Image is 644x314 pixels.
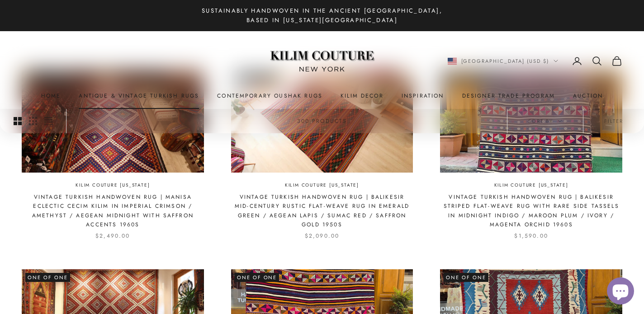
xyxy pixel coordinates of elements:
inbox-online-store-chat: Shopify online store chat [604,277,637,307]
button: Switch to larger product images [14,109,22,133]
summary: Kilim Decor [341,91,384,100]
a: Auction [573,91,603,100]
a: Kilim Couture [US_STATE] [285,182,359,189]
a: Contemporary Oushak Rugs [217,91,322,100]
a: Kilim Couture [US_STATE] [76,182,150,189]
a: Kilim Couture [US_STATE] [494,182,568,189]
p: 300 products [297,117,347,126]
sale-price: $2,490.00 [95,231,130,240]
button: Sort by [507,109,583,133]
a: Inspiration [402,91,444,100]
a: Vintage Turkish Handwoven Rug | Balikesir Striped Flat-Weave Rug with Rare Side Tassels in Midnig... [440,192,622,230]
a: Designer Trade Program [462,91,555,100]
button: Change country or currency [448,57,559,65]
button: Switch to compact product images [44,109,52,133]
span: One of One [25,273,70,282]
a: Home [41,91,61,100]
p: Sustainably Handwoven in the Ancient [GEOGRAPHIC_DATA], Based in [US_STATE][GEOGRAPHIC_DATA] [195,6,449,25]
img: Logo of Kilim Couture New York [265,40,379,83]
button: Switch to smaller product images [29,109,37,133]
sale-price: $1,590.00 [514,231,548,240]
nav: Primary navigation [22,91,622,100]
button: Filter [583,109,644,133]
span: One of One [444,273,488,282]
nav: Secondary navigation [448,56,623,66]
a: Vintage Turkish Handwoven Rug | Manisa Eclectic Cecim Kilim in Imperial Crimson / Amethyst / Aege... [22,192,204,230]
span: Sort by [528,117,562,125]
span: [GEOGRAPHIC_DATA] (USD $) [461,57,549,65]
span: One of One [235,273,279,282]
img: United States [448,58,457,65]
a: Antique & Vintage Turkish Rugs [79,91,199,100]
a: Vintage Turkish Handwoven Rug | Balikesir Mid-Century Rustic Flat-Weave Rug in Emerald Green / Ae... [231,192,413,230]
sale-price: $2,090.00 [305,231,339,240]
